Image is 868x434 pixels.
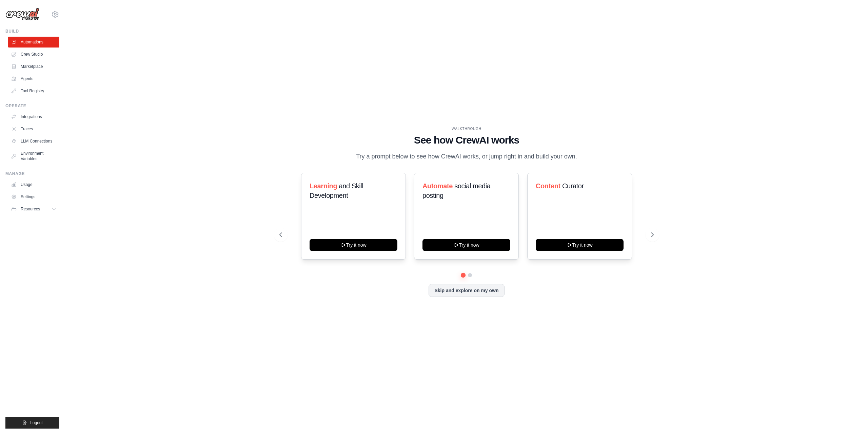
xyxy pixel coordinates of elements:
span: Resources [21,206,40,212]
a: Environment Variables [8,148,59,164]
span: and Skill Development [310,182,363,199]
span: Curator [562,182,584,190]
div: Manage [5,171,59,176]
a: Settings [8,191,59,202]
a: Agents [8,73,59,84]
a: Marketplace [8,61,59,72]
button: Resources [8,204,59,214]
button: Try it now [536,239,624,251]
a: Traces [8,124,59,134]
span: Automate [422,182,453,190]
p: Try a prompt below to see how CrewAI works, or jump right in and build your own. [353,152,580,162]
a: Crew Studio [8,49,59,60]
a: Automations [8,37,59,48]
span: Learning [310,182,337,190]
div: Build [5,29,59,34]
a: Tool Registry [8,86,59,96]
a: LLM Connections [8,136,59,147]
h1: See how CrewAI works [279,134,654,146]
a: Integrations [8,111,59,122]
span: social media posting [422,182,491,199]
button: Logout [5,417,59,429]
span: Content [536,182,560,190]
img: Logo [5,8,39,21]
span: Logout [30,420,43,426]
div: WALKTHROUGH [279,126,654,131]
button: Try it now [422,239,510,251]
a: Usage [8,179,59,190]
button: Skip and explore on my own [429,284,504,297]
div: Operate [5,103,59,109]
button: Try it now [310,239,397,251]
